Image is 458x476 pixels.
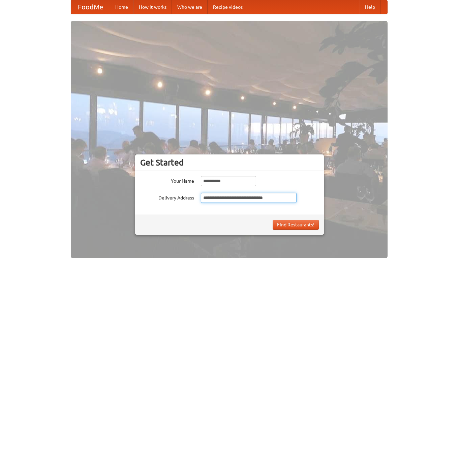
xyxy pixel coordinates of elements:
a: Recipe videos [208,0,248,14]
a: Home [110,0,133,14]
a: Who we are [172,0,208,14]
h3: Get Started [140,157,319,168]
label: Delivery Address [140,193,194,201]
a: How it works [133,0,172,14]
a: Help [360,0,380,14]
button: Find Restaurants! [273,220,319,230]
label: Your Name [140,176,194,184]
a: FoodMe [71,0,110,14]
